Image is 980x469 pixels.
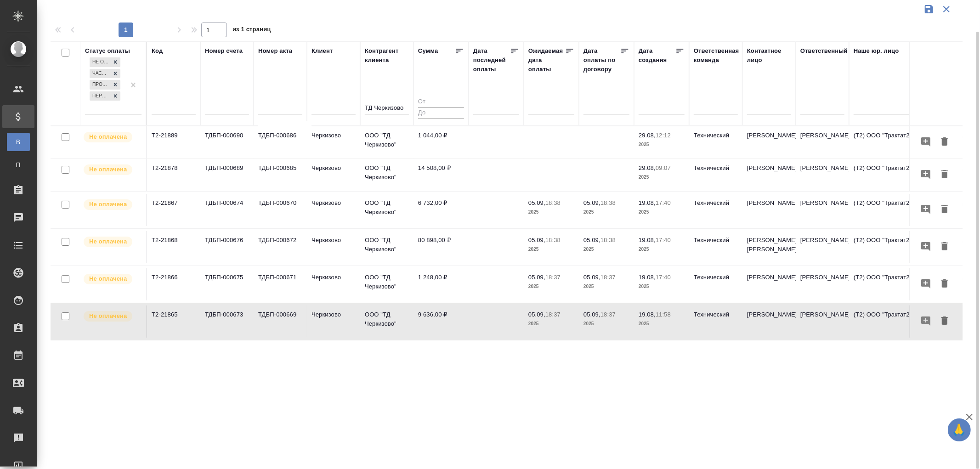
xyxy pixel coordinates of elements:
td: Т2-21878 [147,159,200,191]
p: 05.09, [583,311,600,318]
p: Черкизово [312,310,356,319]
p: 05.09, [583,274,600,281]
td: (Т2) ООО "Трактат24" [849,305,959,338]
div: Просрочена [90,80,110,90]
div: Клиент [312,46,333,56]
a: В [7,133,30,151]
td: [PERSON_NAME] [796,194,849,226]
td: [PERSON_NAME] [742,305,796,338]
p: 2025 [583,282,629,291]
p: 05.09, [528,199,545,206]
td: (Т2) ООО "Трактат24" [849,159,959,191]
p: 05.09, [528,274,545,281]
div: Не оплачена, Частично оплачена, Просрочена, Перевыставление [89,90,121,102]
input: До [418,107,464,119]
div: Ответственная команда [694,46,739,65]
p: ООО "ТД Черкизово" [365,273,409,291]
td: Технический [689,194,742,226]
p: 19.08, [639,311,656,318]
td: ТДБП-000670 [254,194,307,226]
td: Т2-21865 [147,305,200,338]
div: Ответственный [800,46,848,56]
p: 05.09, [583,237,600,243]
td: Технический [689,159,742,191]
a: П [7,156,30,174]
td: 80 898,00 ₽ [414,231,469,263]
div: Сумма [418,46,438,56]
p: 17:40 [656,199,671,206]
p: Не оплачена [89,200,127,209]
p: 2025 [528,245,574,254]
div: Код [152,46,163,56]
div: Не оплачена, Частично оплачена, Просрочена, Перевыставление [89,79,121,90]
div: Дата последней оплаты [473,46,510,74]
td: Технический [689,305,742,338]
td: (Т2) ООО "Трактат24" [849,194,959,226]
p: 17:40 [656,237,671,243]
td: (Т2) ООО "Трактат24" [849,126,959,158]
button: Удалить [937,276,952,293]
p: ООО "ТД Черкизово" [365,164,409,182]
td: [PERSON_NAME] [PERSON_NAME] [742,231,796,263]
p: 2025 [639,245,685,254]
div: Статус оплаты [85,46,130,56]
td: (Т2) ООО "Трактат24" [849,268,959,300]
td: 1 044,00 ₽ [414,126,469,158]
p: Черкизово [312,131,356,140]
p: Черкизово [312,273,356,282]
p: 18:38 [600,237,616,243]
p: 12:12 [656,132,671,139]
button: Удалить [937,134,952,151]
p: 2025 [528,282,574,291]
p: 05.09, [528,311,545,318]
div: Контактное лицо [747,46,791,65]
p: ООО "ТД Черкизово" [365,310,409,328]
td: Т2-21889 [147,126,200,158]
div: Не оплачена, Частично оплачена, Просрочена, Перевыставление [89,68,121,79]
button: Удалить [937,238,952,255]
td: Т2-21867 [147,194,200,226]
button: Удалить [937,313,952,330]
td: Т2-21866 [147,268,200,300]
td: 1 248,00 ₽ [414,268,469,300]
p: 2025 [639,140,685,149]
p: 29.08, [639,132,656,139]
span: В [11,137,25,147]
td: ТДБП-000669 [254,305,307,338]
td: 14 508,00 ₽ [414,159,469,191]
p: 29.08, [639,164,656,171]
button: Удалить [937,166,952,183]
p: 18:37 [600,311,616,318]
td: [PERSON_NAME] [796,126,849,158]
td: [PERSON_NAME] [796,305,849,338]
div: Не оплачена, Частично оплачена, Просрочена, Перевыставление [89,57,121,68]
td: ТДБП-000672 [254,231,307,263]
td: ТДБП-000685 [254,159,307,191]
p: Черкизово [312,236,356,245]
td: Технический [689,268,742,300]
p: Черкизово [312,198,356,208]
td: Технический [689,126,742,158]
p: Черкизово [312,164,356,173]
p: 05.09, [528,237,545,243]
p: 19.08, [639,199,656,206]
p: 2025 [583,319,629,328]
p: 11:58 [656,311,671,318]
p: 19.08, [639,274,656,281]
p: ООО "ТД Черкизово" [365,131,409,149]
td: ТДБП-000671 [254,268,307,300]
td: ТДБП-000675 [200,268,254,300]
p: ООО "ТД Черкизово" [365,236,409,254]
div: Дата оплаты по договору [583,46,620,74]
button: 🙏 [948,418,971,441]
div: Ожидаемая дата оплаты [528,46,565,74]
td: [PERSON_NAME] [796,268,849,300]
p: 18:38 [600,199,616,206]
p: Не оплачена [89,274,127,283]
p: 2025 [583,245,629,254]
span: 🙏 [952,420,967,440]
p: 2025 [583,208,629,217]
td: ТДБП-000674 [200,194,254,226]
button: Сохранить фильтры [920,0,938,18]
div: Дата создания [639,46,675,65]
